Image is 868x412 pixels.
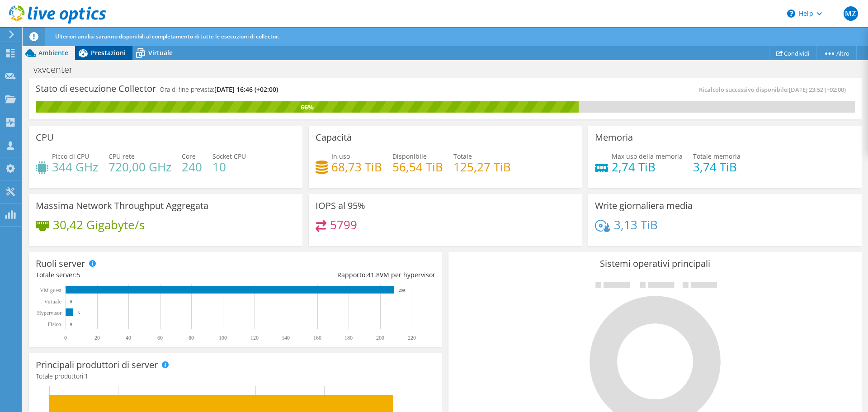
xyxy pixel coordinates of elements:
h3: Memoria [595,133,633,142]
svg: \n [787,9,795,18]
span: [DATE] 16:46 (+02:00) [214,85,278,94]
text: 140 [282,335,290,341]
h4: 10 [212,162,246,172]
h4: 125,27 TiB [453,162,511,172]
text: 0 [64,335,67,341]
h4: Ora di fine prevista: [160,85,278,95]
span: Max uso della memoria [612,152,683,161]
h4: 3,13 TiB [614,220,658,230]
h4: 56,54 TiB [392,162,443,172]
text: 40 [126,335,131,341]
h4: 2,74 TiB [612,162,683,172]
h4: 30,42 Gigabyte/s [53,220,145,230]
text: 60 [157,335,163,341]
span: Socket CPU [212,152,246,161]
text: 80 [189,335,194,341]
text: Virtuale [44,298,61,305]
h3: Principali produttori di server [36,360,158,370]
h4: 3,74 TiB [693,162,741,172]
span: Disponibile [392,152,427,161]
text: 5 [78,311,80,315]
h3: Ruoli server [36,259,85,269]
span: Totale memoria [693,152,741,161]
span: [DATE] 23:52 (+02:00) [789,85,846,94]
text: 100 [219,335,227,341]
h4: 344 GHz [52,162,98,172]
a: Altro [816,46,857,60]
text: Fisico [48,321,61,327]
div: Rapporto: VM per hypervisor [236,270,435,280]
h3: Capacità [316,133,352,142]
a: Condividi [769,46,816,60]
h3: Sistemi operativi principali [455,259,855,269]
h4: 720,00 GHz [108,162,171,172]
h3: IOPS al 95% [316,201,365,211]
text: VM guest [40,287,61,294]
text: 120 [250,335,259,341]
h4: Totale produttori: [36,371,435,381]
text: 20 [94,335,100,341]
span: 1 [85,372,88,380]
span: MZ [844,6,858,21]
h3: Massima Network Throughput Aggregata [36,201,208,211]
text: 200 [376,335,384,341]
span: Virtuale [148,48,173,57]
h4: 240 [182,162,202,172]
text: Hypervisor [37,310,61,316]
span: CPU rete [108,152,135,161]
span: Ambiente [38,48,68,57]
div: Totale server: [36,270,236,280]
span: Totale [453,152,472,161]
h3: Write giornaliera media [595,201,693,211]
text: 0 [70,322,72,327]
text: 220 [408,335,416,341]
span: In uso [331,152,350,161]
span: Ulteriori analisi saranno disponibili al completamento di tutte le esecuzioni di collector. [55,33,279,40]
span: Picco di CPU [52,152,89,161]
text: 0 [70,299,72,304]
h4: 5799 [330,220,357,230]
span: Prestazioni [91,48,126,57]
text: 180 [344,335,353,341]
h1: vxvcenter [29,65,87,75]
span: Core [182,152,196,161]
span: Ricalcolo successivo disponibile: [699,85,850,94]
h4: 68,73 TiB [331,162,382,172]
span: 41.8 [367,270,380,279]
div: 66% [36,102,579,112]
h3: CPU [36,133,54,142]
text: 209 [399,288,405,293]
text: 160 [313,335,321,341]
span: 5 [77,270,80,279]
